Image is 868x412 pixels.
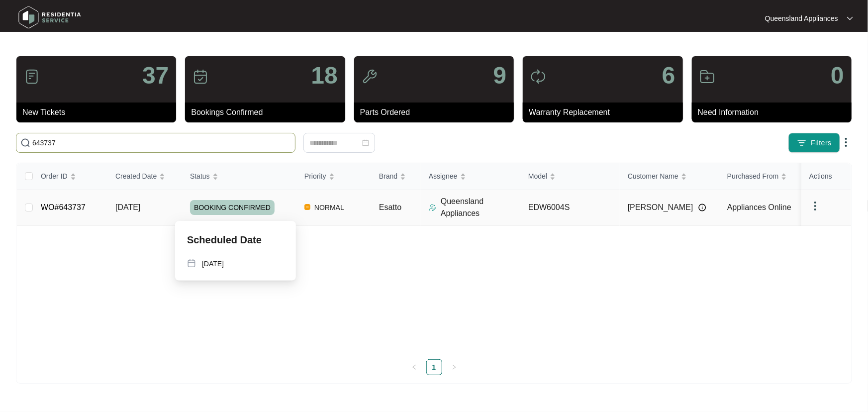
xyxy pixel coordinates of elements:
span: Filters [811,138,832,148]
td: EDW6004S [520,190,620,226]
span: Assignee [429,171,458,182]
span: [PERSON_NAME] [628,202,693,213]
th: Priority [296,163,371,190]
img: icon [699,69,715,85]
img: residentia service logo [15,2,85,32]
span: Brand [379,171,397,182]
img: Vercel Logo [304,204,310,210]
p: [DATE] [202,259,224,269]
img: icon [362,69,378,85]
img: icon [193,69,208,85]
p: Need Information [698,106,852,118]
p: Scheduled Date [187,233,262,247]
th: Model [520,163,620,190]
input: Search by Order Id, Assignee Name, Customer Name, Brand and Model [32,137,291,148]
th: Brand [371,163,421,190]
p: New Tickets [22,106,176,118]
img: Assigner Icon [429,204,437,211]
img: map-pin [187,259,196,268]
p: 9 [493,64,506,88]
p: Queensland Appliances [441,196,520,219]
li: Previous Page [406,359,422,375]
button: right [446,359,462,375]
img: search-icon [20,138,30,148]
th: Created Date [107,163,182,190]
li: Next Page [446,359,462,375]
span: [DATE] [115,203,140,211]
span: left [411,364,417,370]
p: Warranty Replacement [529,106,682,118]
th: Customer Name [620,163,719,190]
span: Created Date [115,171,157,182]
span: right [451,364,457,370]
th: Actions [801,163,851,190]
img: dropdown arrow [840,136,852,148]
th: Order ID [33,163,107,190]
img: filter icon [797,138,807,148]
span: Purchased From [727,171,778,182]
button: filter iconFilters [788,133,840,153]
span: Esatto [379,203,401,211]
a: WO#643737 [41,203,86,211]
li: 1 [426,359,442,375]
a: 1 [427,360,442,375]
p: 37 [142,64,169,88]
p: 6 [662,64,675,88]
p: 18 [311,64,337,88]
img: Info icon [698,204,706,211]
img: icon [24,69,40,85]
th: Status [182,163,296,190]
img: dropdown arrow [809,200,821,212]
span: NORMAL [310,202,348,213]
th: Purchased From [719,163,819,190]
span: Customer Name [628,171,678,182]
th: Assignee [421,163,520,190]
p: 0 [831,64,844,88]
p: Parts Ordered [360,106,514,118]
span: Priority [304,171,326,182]
span: BOOKING CONFIRMED [190,200,275,215]
span: Model [528,171,547,182]
span: Appliances Online [727,203,791,211]
img: icon [530,69,546,85]
button: left [406,359,422,375]
img: dropdown arrow [847,16,853,21]
span: Status [190,171,210,182]
p: Queensland Appliances [765,13,838,23]
p: Bookings Confirmed [191,106,345,118]
span: Order ID [41,171,68,182]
